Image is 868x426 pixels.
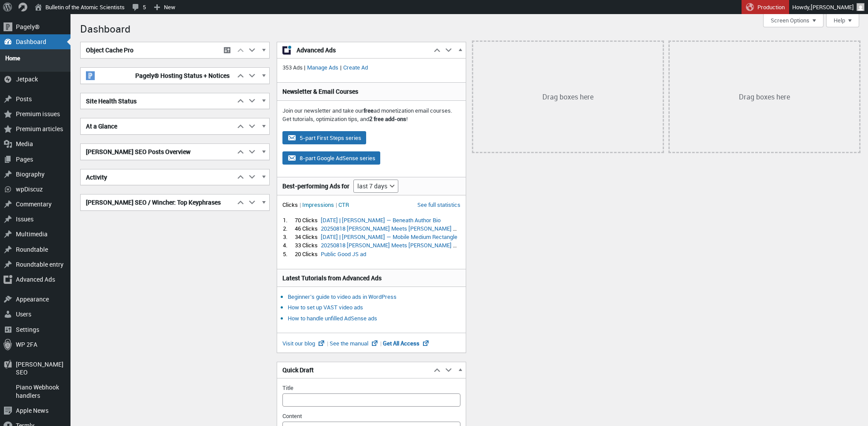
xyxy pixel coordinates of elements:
a: How to handle unfilled AdSense ads [288,314,377,322]
label: Content [282,412,302,420]
h2: [PERSON_NAME] SEO / Wincher: Top Keyphrases [81,195,235,210]
p: 353 Ads | | [282,63,460,72]
div: 46 Clicks [295,224,320,232]
a: Create Ad [341,63,370,71]
button: 5-part First Steps series [282,131,366,144]
a: See full statistics [417,201,460,209]
button: 8-part Google AdSense series [282,151,380,165]
div: 3. [283,233,294,241]
h3: Best-performing Ads for [282,182,349,191]
a: Get All Access [383,339,430,347]
div: 70 Clicks [295,216,320,224]
a: [DATE] | [PERSON_NAME] — Mobile Medium Rectangle [321,233,457,241]
h2: Site Health Status [81,93,235,109]
div: 4. [283,241,294,249]
li: Impressions [302,201,337,209]
h2: Object Cache Pro [81,42,219,58]
strong: free [364,106,374,114]
h2: [PERSON_NAME] SEO Posts Overview [81,144,235,160]
a: [DATE] | [PERSON_NAME] — Beneath Author Bio [321,216,441,224]
a: Public Good JS ad [321,250,366,258]
div: 33 Clicks [295,241,320,249]
a: 20250818 [PERSON_NAME] Meets [PERSON_NAME] — Beneath Author Bio [321,241,507,249]
h1: Dashboard [80,18,859,37]
a: Manage Ads [305,63,340,71]
a: Beginner’s guide to video ads in WordPress [288,293,397,301]
div: 5. [283,250,294,258]
span: [PERSON_NAME] [811,3,854,11]
h2: At a Glance [81,118,235,134]
img: pagely-w-on-b20x20.png [86,71,95,80]
span: Advanced Ads [297,46,426,55]
div: 2. [283,224,294,232]
li: Clicks [282,201,301,209]
a: Visit our blog [282,339,330,347]
a: How to set up VAST video ads [288,303,363,311]
label: Title [282,384,293,392]
div: 34 Clicks [295,233,320,241]
li: CTR [338,201,349,209]
strong: 2 free add-ons [369,115,406,123]
h3: Newsletter & Email Courses [282,87,460,96]
a: 20250818 [PERSON_NAME] Meets [PERSON_NAME] — Mobile Medium Rectangle [321,224,524,232]
button: Screen Options [763,14,823,27]
button: Help [826,14,859,27]
h2: Activity [81,169,235,185]
div: 20 Clicks [295,250,320,258]
span: Quick Draft [282,366,314,375]
div: 1. [283,216,294,224]
a: See the manual [330,339,383,347]
h3: Latest Tutorials from Advanced Ads [282,274,460,283]
p: Join our newsletter and take our ad monetization email courses. Get tutorials, optimization tips,... [282,106,460,124]
h2: Pagely® Hosting Status + Notices [81,68,235,84]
